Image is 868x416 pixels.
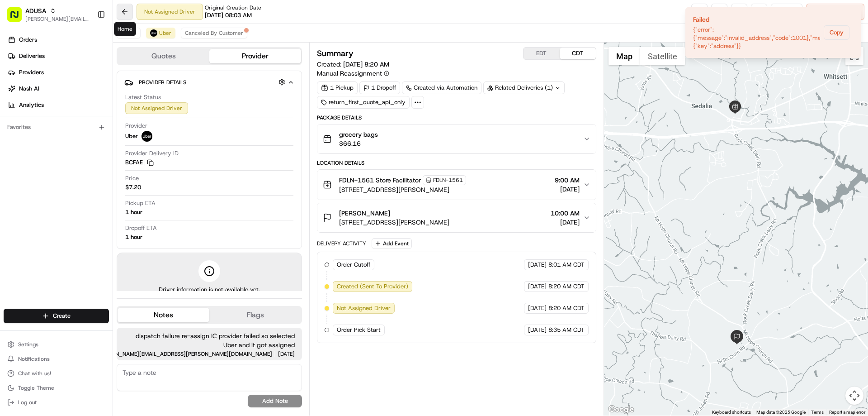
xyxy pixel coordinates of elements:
button: Provider Details [124,75,294,90]
span: 9:00 AM [555,176,580,185]
button: Flags [209,308,301,322]
button: Show street map [609,47,640,65]
span: $7.20 [125,183,141,191]
span: Uber [125,132,138,140]
span: [DATE] [555,185,580,194]
span: Create [53,312,71,320]
a: 📗Knowledge Base [5,128,73,144]
button: [PERSON_NAME][EMAIL_ADDRESS][PERSON_NAME][DOMAIN_NAME] [25,15,90,23]
span: [DATE] [528,326,547,334]
span: grocery bags [339,130,378,139]
span: Provider [125,122,147,130]
button: FDLN-1561 Store FacilitatorFDLN-1561[STREET_ADDRESS][PERSON_NAME]9:00 AM[DATE] [317,170,595,200]
span: 8:35 AM CDT [548,326,585,334]
button: BCFAE [125,158,154,167]
button: Show satellite imagery [640,47,685,65]
div: 1 Pickup [317,81,358,94]
span: Uber [159,29,171,37]
a: Report a map error [829,410,865,415]
span: [DATE] [528,261,547,269]
span: Price [125,174,139,182]
button: Keyboard shortcuts [712,409,751,416]
span: Provider Delivery ID [125,149,179,158]
div: Related Deliveries (1) [483,81,565,94]
span: Order Pick Start [337,326,381,334]
span: [STREET_ADDRESS][PERSON_NAME] [339,218,449,227]
span: [DATE] [551,218,580,227]
button: [PERSON_NAME][STREET_ADDRESS][PERSON_NAME]10:00 AM[DATE] [317,203,595,232]
span: Settings [18,341,38,348]
div: 1 Dropoff [359,81,400,94]
span: Toggle Theme [18,384,54,392]
button: Notifications [4,353,109,365]
a: Powered byPylon [64,153,109,160]
span: FDLN-1561 [433,177,463,184]
div: 1 hour [125,233,142,241]
span: [DATE] [528,282,547,291]
span: 10:00 AM [551,209,580,218]
span: Pylon [90,153,109,160]
span: FDLN-1561 Store Facilitator [339,176,421,185]
h3: Summary [317,49,354,57]
span: Canceled By Customer [185,29,243,37]
span: Latest Status [125,93,161,101]
button: Add Event [372,238,412,249]
span: Orders [19,36,37,44]
span: Order Cutoff [337,261,370,269]
span: Driver information is not available yet. [159,286,260,294]
button: Copy [824,25,849,40]
a: Analytics [4,98,113,112]
img: Nash [9,9,27,27]
span: Chat with us! [18,370,51,377]
span: Not Assigned Driver [337,304,391,312]
span: dispatch failure re-assign IC provider failed so selected Uber and it got assigned [124,331,295,349]
div: Failed [693,15,820,24]
div: 📗 [9,132,16,139]
span: Nash AI [19,85,39,93]
span: 8:01 AM CDT [548,261,585,269]
span: Created (Sent To Provider) [337,282,408,291]
span: Original Creation Date [205,4,261,11]
button: EDT [524,48,560,59]
button: Notes [118,308,209,322]
span: [PERSON_NAME] [339,209,390,218]
img: profile_uber_ahold_partner.png [150,29,157,37]
button: ADUSA[PERSON_NAME][EMAIL_ADDRESS][PERSON_NAME][DOMAIN_NAME] [4,4,94,25]
span: Manual Reassignment [317,69,382,78]
a: Terms [811,410,824,415]
span: Notifications [18,355,50,363]
a: Created via Automation [402,81,481,94]
span: [DATE] 8:20 AM [343,60,389,68]
input: Clear [24,58,149,68]
button: ADUSA [25,6,46,15]
a: Orders [4,33,113,47]
span: Knowledge Base [18,131,69,140]
button: Log out [4,396,109,409]
img: 1736555255976-a54dd68f-1ca7-489b-9aae-adbdc363a1c4 [9,86,25,103]
span: Provider Details [139,79,186,86]
img: profile_uber_ahold_partner.png [142,131,152,142]
button: Create [4,309,109,323]
span: Map data ©2025 Google [756,410,806,415]
button: Toggle Theme [4,382,109,394]
a: Nash AI [4,81,113,96]
div: Favorites [4,120,109,134]
button: Chat with us! [4,367,109,380]
span: 8:20 AM CDT [548,304,585,312]
button: Provider [209,49,301,63]
div: Start new chat [31,86,148,96]
div: Package Details [317,114,596,121]
span: [DATE] [528,304,547,312]
div: Location Details [317,159,596,167]
span: Analytics [19,101,44,109]
div: Home [114,22,136,36]
div: return_first_quote_api_only [317,96,410,109]
a: Providers [4,65,113,80]
a: Deliveries [4,49,113,63]
div: 1 hour [125,208,142,216]
span: Providers [19,68,44,77]
span: Created: [317,60,389,69]
span: Pickup ETA [125,199,156,207]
